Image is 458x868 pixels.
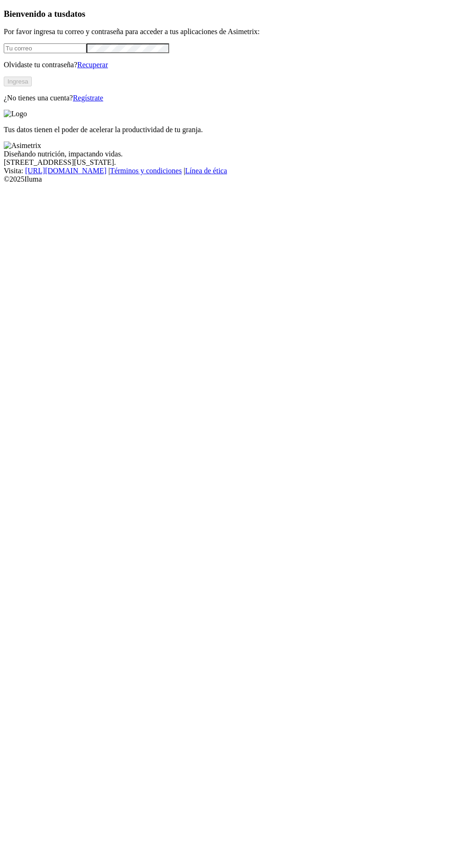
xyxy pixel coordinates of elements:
[4,150,454,158] div: Diseñando nutrición, impactando vidas.
[4,141,41,150] img: Asimetrix
[4,110,27,118] img: Logo
[4,175,454,183] div: © 2025 Iluma
[4,61,454,69] p: Olvidaste tu contraseña?
[4,94,454,102] p: ¿No tienes una cuenta?
[4,43,86,53] input: Tu correo
[4,9,454,19] h3: Bienvenido a tus
[110,167,182,175] a: Términos y condiciones
[25,167,107,175] a: [URL][DOMAIN_NAME]
[185,167,227,175] a: Línea de ética
[77,61,108,69] a: Recuperar
[4,158,454,167] div: [STREET_ADDRESS][US_STATE].
[4,77,32,86] button: Ingresa
[4,126,454,134] p: Tus datos tienen el poder de acelerar la productividad de tu granja.
[65,9,86,19] span: datos
[4,28,454,36] p: Por favor ingresa tu correo y contraseña para acceder a tus aplicaciones de Asimetrix:
[4,167,454,175] div: Visita : | |
[73,94,103,102] a: Regístrate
